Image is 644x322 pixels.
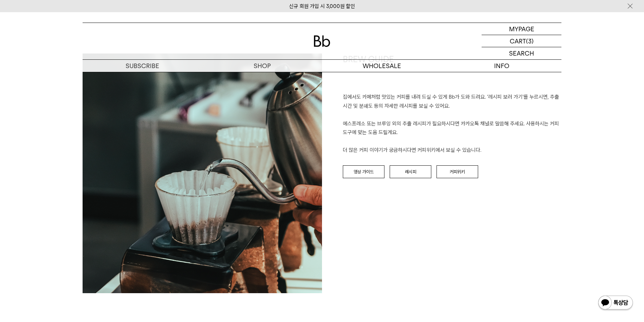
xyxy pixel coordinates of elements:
p: 집에서도 카페처럼 맛있는 커피를 내려 드실 ﻿수 있게 Bb가 도와 드려요. '레시피 보러 가기'를 누르시면, 추출 시간 및 분쇄도 등의 자세한 레시피를 보실 수 있어요. 에스... [343,93,561,155]
a: 커피위키 [437,165,478,179]
p: (3) [526,35,534,47]
a: CART (3) [482,35,561,47]
img: 로고 [314,35,330,47]
a: SUBSCRIBE [83,60,202,72]
p: WHOLESALE [322,60,442,72]
img: a9080350f8f7d047e248a4ae6390d20f_153659.jpg [83,53,322,293]
img: 카카오톡 채널 1:1 채팅 버튼 [598,295,634,312]
p: SEARCH [509,47,534,59]
a: MYPAGE [482,23,561,35]
h1: BREW GUIDE [343,53,561,93]
a: 영상 가이드 [343,165,384,179]
p: CART [510,35,526,47]
p: MYPAGE [509,23,534,35]
a: 레시피 [390,165,431,179]
a: 신규 회원 가입 시 3,000원 할인 [289,3,355,9]
a: SHOP [202,60,322,72]
p: INFO [442,60,561,72]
